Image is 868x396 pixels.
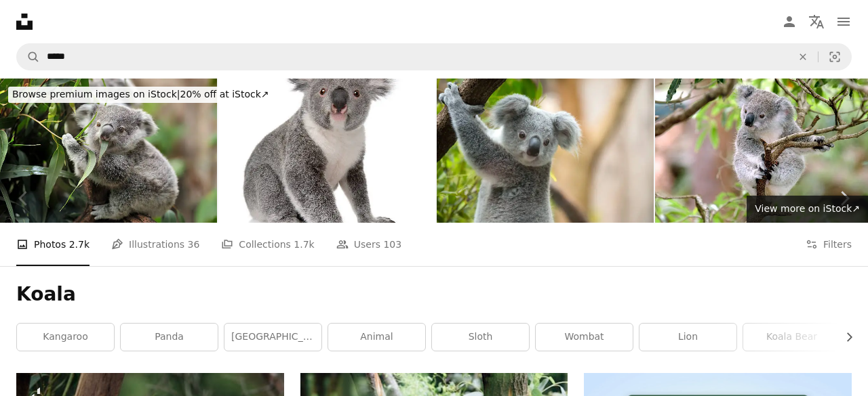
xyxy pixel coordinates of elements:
a: Users 103 [336,223,401,266]
span: 103 [383,237,401,252]
a: Log in / Sign up [776,8,803,35]
a: panda [121,324,218,351]
a: lion [639,324,736,351]
form: Find visuals sitewide [16,43,852,70]
a: Home — Unsplash [16,14,33,30]
span: Browse premium images on iStock | [12,89,180,100]
span: 36 [188,237,200,252]
button: Clear [788,44,818,70]
span: 20% off at iStock ↗ [12,89,269,100]
a: kangaroo [17,324,114,351]
button: Visual search [818,44,851,70]
span: 1.7k [294,237,314,252]
span: View more on iStock ↗ [755,203,860,214]
h1: Koala [16,282,852,307]
img: Koala [437,79,654,223]
button: scroll list to the right [837,324,852,351]
a: Collections 1.7k [221,223,314,266]
a: View more on iStock↗ [747,196,868,223]
a: Illustrations 36 [111,223,199,266]
button: Search Unsplash [17,44,40,70]
a: wombat [536,324,633,351]
a: sloth [432,324,529,351]
img: Small koala sitting on white background [218,79,435,223]
button: Language [803,8,830,35]
a: [GEOGRAPHIC_DATA] [224,324,321,351]
button: Menu [830,8,857,35]
a: Next [821,133,868,263]
button: Filters [806,223,852,266]
a: animal [328,324,425,351]
a: koala bear [743,324,840,351]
